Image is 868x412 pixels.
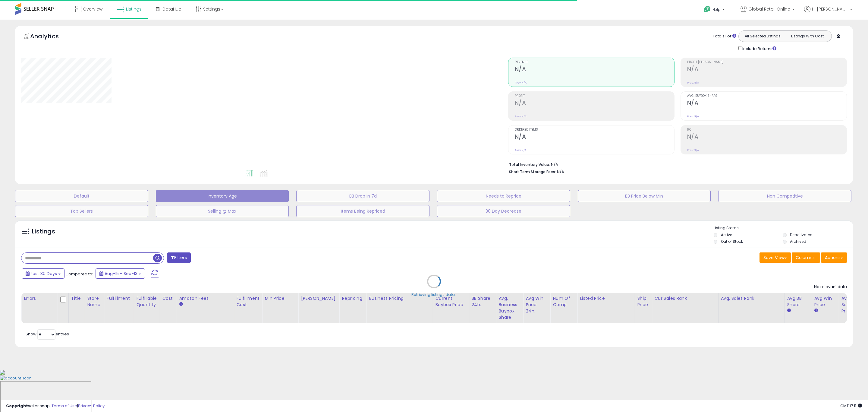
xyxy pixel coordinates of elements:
[687,81,699,84] small: Prev: N/A
[687,128,847,132] span: ROI
[515,66,674,74] h2: N/A
[156,205,289,217] button: Selling @ Max
[437,190,570,202] button: Needs to Reprice
[515,128,674,132] span: Ordered Items
[687,66,847,74] h2: N/A
[162,6,181,12] span: DataHub
[712,7,721,12] span: Help
[296,205,429,217] button: Items Being Repriced
[713,33,736,39] div: Totals For
[687,133,847,141] h2: N/A
[509,160,842,168] li: N/A
[156,190,289,202] button: Inventory Age
[30,32,71,42] h5: Analytics
[126,6,142,12] span: Listings
[515,61,674,64] span: Revenue
[557,169,564,175] span: N/A
[578,190,711,202] button: BB Price Below Min
[437,205,570,217] button: 30 Day Decrease
[687,61,847,64] span: Profit [PERSON_NAME]
[515,81,527,84] small: Prev: N/A
[718,190,851,202] button: Non Competitive
[748,6,790,12] span: Global Retail Online
[83,6,102,12] span: Overview
[687,115,699,118] small: Prev: N/A
[703,5,711,13] i: Get Help
[411,292,457,297] div: Retrieving listings data..
[687,100,847,108] h2: N/A
[812,6,848,12] span: Hi [PERSON_NAME]
[785,32,830,40] button: Listings With Cost
[509,169,556,174] b: Short Term Storage Fees:
[515,100,674,108] h2: N/A
[804,6,852,20] a: Hi [PERSON_NAME]
[515,94,674,98] span: Profit
[509,162,550,167] b: Total Inventory Value:
[15,190,148,202] button: Default
[15,205,148,217] button: Top Sellers
[296,190,429,202] button: BB Drop in 7d
[687,94,847,98] span: Avg. Buybox Share
[740,32,785,40] button: All Selected Listings
[515,133,674,141] h2: N/A
[515,115,527,118] small: Prev: N/A
[515,148,527,152] small: Prev: N/A
[734,45,784,52] div: Include Returns
[699,1,731,20] a: Help
[687,148,699,152] small: Prev: N/A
